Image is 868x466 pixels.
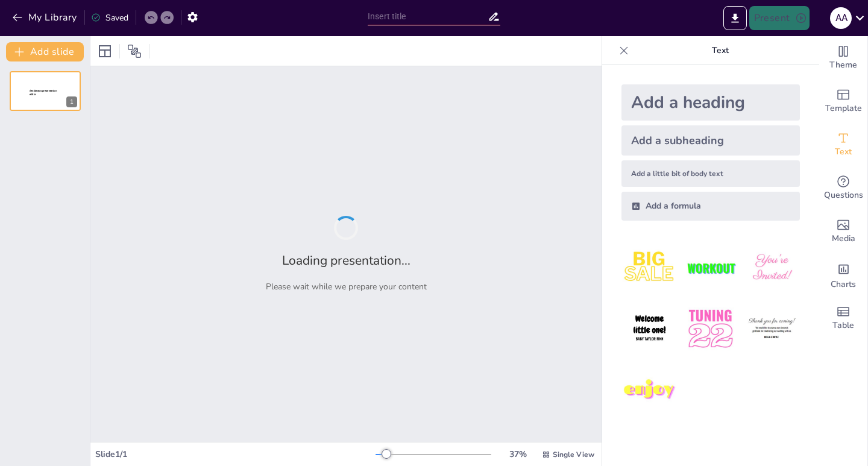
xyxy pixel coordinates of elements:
div: Add text boxes [819,123,867,166]
div: Add a heading [621,84,800,121]
span: Position [127,44,142,58]
div: Add a little bit of body text [621,160,800,187]
div: Get real-time input from your audience [819,166,867,210]
img: 4.jpeg [621,301,678,357]
div: Add a subheading [621,125,800,156]
div: Change the overall theme [819,36,867,80]
button: Present [749,6,810,30]
input: Insert title [368,8,488,25]
img: 3.jpeg [744,240,800,296]
img: 1.jpeg [621,240,678,296]
h2: Loading presentation... [282,252,410,269]
div: Layout [95,42,115,61]
div: Add a table [819,297,867,340]
button: Add slide [6,42,84,61]
div: Add charts and graphs [819,253,867,297]
button: My Library [9,8,82,27]
span: Template [825,102,862,115]
div: A A [830,7,852,29]
img: 7.jpeg [621,362,678,418]
div: 37 % [503,449,532,460]
p: Please wait while we prepare your content [266,281,427,292]
img: 2.jpeg [682,240,738,296]
img: 5.jpeg [682,301,738,357]
span: Single View [553,450,594,459]
img: 6.jpeg [744,301,800,357]
div: 1 [66,96,77,107]
div: Add ready made slides [819,80,867,123]
div: Slide 1 / 1 [95,449,376,460]
div: 1 [10,71,81,111]
div: Add a formula [621,192,800,221]
button: A A [830,6,852,30]
span: Text [835,145,852,159]
div: Saved [91,12,128,24]
p: Text [634,36,807,65]
span: Sendsteps presentation editor [30,89,57,96]
span: Questions [824,189,863,202]
span: Media [832,232,855,245]
span: Charts [831,278,856,291]
span: Table [832,319,854,332]
span: Theme [829,58,857,72]
button: Export to PowerPoint [723,6,747,30]
div: Add images, graphics, shapes or video [819,210,867,253]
